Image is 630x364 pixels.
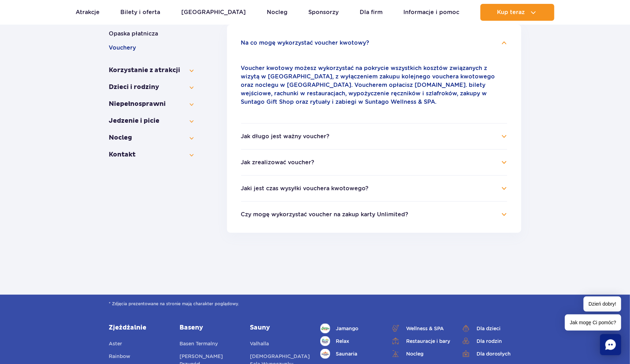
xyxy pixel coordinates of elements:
a: Informacje i pomoc [403,4,459,21]
button: Nocleg [109,134,194,142]
span: Valhalla [250,341,269,346]
button: Kup teraz [480,4,554,21]
a: Baseny [179,324,239,332]
div: Chat [600,334,621,355]
a: [GEOGRAPHIC_DATA] [181,4,246,21]
a: Nocleg [267,4,288,21]
a: Rainbow [109,352,131,362]
a: Relax [320,336,380,346]
a: Dla rodzin [461,336,521,346]
a: Basen Termalny [179,340,218,350]
a: Zjeżdżalnie [109,324,169,332]
button: Opaska płatnicza [109,30,194,38]
span: Jak mogę Ci pomóc? [565,314,621,331]
button: Vouchery [109,44,194,52]
a: Jamango [320,324,380,333]
button: Niepełno­sprawni [109,100,194,108]
a: Saunaria [320,349,380,359]
a: Restauracje i bary [391,336,451,346]
button: Jak zrealizować voucher? [241,159,315,166]
span: Aster [109,341,122,346]
a: Bilety i oferta [121,4,160,21]
a: Dla dzieci [461,324,521,333]
button: Na co mogę wykorzystać voucher kwotowy? [241,40,370,46]
span: Jamango [336,325,358,332]
a: Dla dorosłych [461,349,521,359]
a: Nocleg [391,349,451,359]
span: Rainbow [109,353,131,359]
a: Aster [109,340,122,350]
a: Sponsorzy [308,4,339,21]
button: Korzystanie z atrakcji [109,66,194,75]
button: Czy mogę wykorzystać voucher na zakup karty Unlimited? [241,211,409,218]
a: Valhalla [250,340,269,350]
span: * Zdjęcia prezentowane na stronie mają charakter poglądowy. [109,300,521,307]
button: Dzieci i rodziny [109,83,194,91]
a: Dla firm [360,4,383,21]
a: Sauny [250,324,310,332]
span: Dzień dobry! [584,296,621,312]
span: Kup teraz [497,9,525,15]
a: Atrakcje [76,4,100,21]
span: Wellness & SPA [406,325,444,332]
button: Kontakt [109,151,194,159]
button: Jaki jest czas wysyłki vouchera kwotowego? [241,185,369,192]
button: Jak długo jest ważny voucher? [241,133,330,140]
button: Jedzenie i picie [109,117,194,125]
p: Voucher kwotowy możesz wykorzystać na pokrycie wszystkich kosztów związanych z wizytą w [GEOGRAPH... [241,64,507,106]
a: Wellness & SPA [391,324,451,333]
